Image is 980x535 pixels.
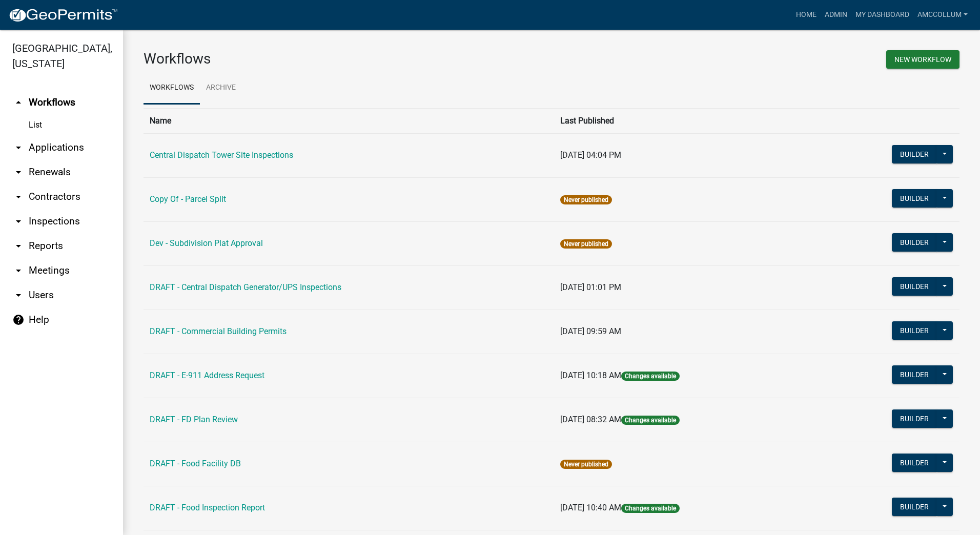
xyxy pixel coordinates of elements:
[144,72,200,105] a: Workflows
[200,72,242,105] a: Archive
[560,195,612,204] span: Never published
[12,240,25,252] i: arrow_drop_down
[560,326,621,336] span: [DATE] 09:59 AM
[621,416,680,425] span: Changes available
[913,5,972,25] a: amccollum
[892,189,937,208] button: Builder
[560,371,621,380] span: [DATE] 10:18 AM
[892,498,937,516] button: Builder
[12,289,25,301] i: arrow_drop_down
[12,215,25,228] i: arrow_drop_down
[12,314,25,326] i: help
[12,96,25,109] i: arrow_drop_up
[851,5,913,25] a: My Dashboard
[554,108,813,133] th: Last Published
[150,326,287,336] a: DRAFT - Commercial Building Permits
[892,233,937,252] button: Builder
[150,371,264,380] a: DRAFT - E-911 Address Request
[560,460,612,469] span: Never published
[12,191,25,203] i: arrow_drop_down
[144,108,554,133] th: Name
[150,503,265,512] a: DRAFT - Food Inspection Report
[150,194,226,204] a: Copy Of - Parcel Split
[892,454,937,472] button: Builder
[886,50,959,69] button: New Workflow
[560,282,621,292] span: [DATE] 01:01 PM
[12,264,25,277] i: arrow_drop_down
[150,150,293,160] a: Central Dispatch Tower Site Inspections
[892,321,937,340] button: Builder
[150,238,263,248] a: Dev - Subdivision Plat Approval
[150,415,238,424] a: DRAFT - FD Plan Review
[892,409,937,428] button: Builder
[12,166,25,178] i: arrow_drop_down
[621,504,680,513] span: Changes available
[892,145,937,163] button: Builder
[560,239,612,249] span: Never published
[150,282,341,292] a: DRAFT - Central Dispatch Generator/UPS Inspections
[560,503,621,512] span: [DATE] 10:40 AM
[892,365,937,384] button: Builder
[144,50,544,68] h3: Workflows
[621,372,680,381] span: Changes available
[792,5,821,25] a: Home
[560,150,621,160] span: [DATE] 04:04 PM
[150,459,241,468] a: DRAFT - Food Facility DB
[560,415,621,424] span: [DATE] 08:32 AM
[821,5,851,25] a: Admin
[892,277,937,296] button: Builder
[12,141,25,154] i: arrow_drop_down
